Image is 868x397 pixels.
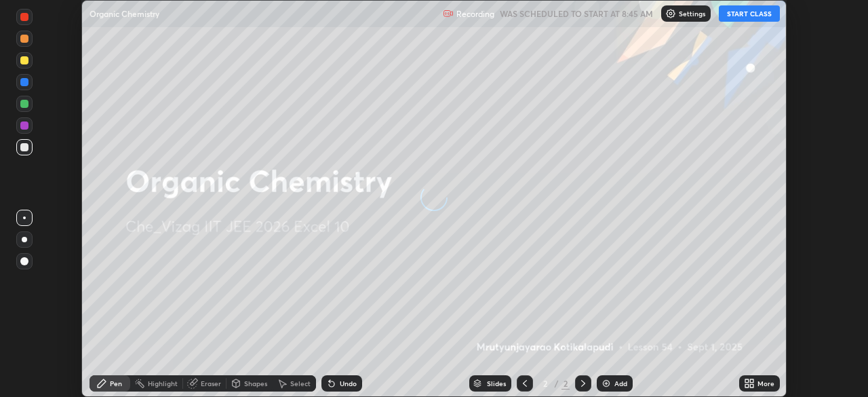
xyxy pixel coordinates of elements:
div: Highlight [148,380,178,387]
div: More [757,380,774,387]
div: 2 [538,379,552,387]
button: START CLASS [719,5,780,22]
div: Undo [340,380,357,387]
div: 2 [561,377,570,390]
div: Pen [110,380,122,387]
img: class-settings-icons [665,8,676,19]
p: Recording [456,9,494,19]
p: Settings [679,10,705,17]
div: Slides [487,380,506,387]
img: add-slide-button [601,378,612,389]
div: Add [614,380,627,387]
div: Select [290,380,311,387]
h5: WAS SCHEDULED TO START AT 8:45 AM [500,7,653,20]
div: Eraser [201,380,221,387]
div: / [555,379,559,387]
p: Organic Chemistry [90,8,159,19]
div: Shapes [244,380,267,387]
img: recording.375f2c34.svg [443,8,454,19]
